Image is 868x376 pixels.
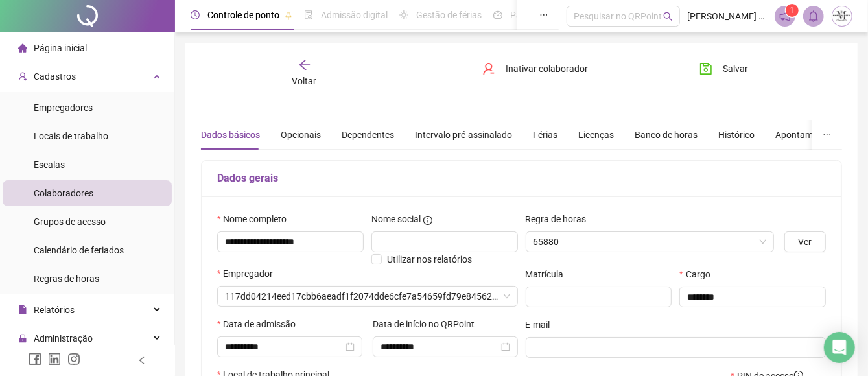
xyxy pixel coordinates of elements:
img: 67331 [832,6,852,26]
span: Painel do DP [510,10,561,20]
span: instagram [67,353,80,366]
span: info-circle [423,216,432,225]
span: sun [399,10,408,19]
div: Licenças [578,128,614,142]
span: Cadastros [34,71,76,82]
span: Administração [34,333,93,344]
h5: Dados gerais [217,170,826,186]
span: arrow-left [298,58,311,71]
span: Ver [799,235,812,249]
span: ellipsis [539,10,548,19]
span: Empregadores [34,102,93,113]
span: pushpin [285,12,292,19]
span: left [137,356,147,365]
span: 1 [790,6,795,15]
span: Grupos de acesso [34,217,106,227]
span: Salvar [723,62,748,76]
button: Salvar [690,58,758,79]
span: Inativar colaborador [506,62,588,76]
div: Intervalo pré-assinalado [415,128,512,142]
span: Admissão digital [321,10,388,20]
label: Matrícula [526,267,572,281]
label: Data de início no QRPoint [373,317,483,331]
span: bell [808,10,819,22]
span: 117dd04214eed17cbb6aeadf1f2074dde6cfe7a54659fd79e84562682cc9bef9 [225,287,510,306]
label: Cargo [679,267,718,281]
span: user-delete [482,62,495,75]
div: Opcionais [281,128,321,142]
span: lock [18,334,27,343]
div: Apontamentos [775,128,836,142]
span: dashboard [493,10,502,19]
span: Locais de trabalho [34,131,108,141]
span: 65880 [534,232,767,252]
label: Data de admissão [217,317,304,331]
span: save [699,62,712,75]
span: search [663,12,673,21]
button: Ver [784,231,826,252]
span: clock-circle [191,10,200,19]
label: E-mail [526,318,559,332]
span: Nome social [371,212,421,226]
div: Dados básicos [201,128,260,142]
span: Escalas [34,159,65,170]
span: facebook [29,353,41,366]
span: Relatórios [34,305,75,315]
div: Férias [533,128,557,142]
sup: 1 [786,4,799,17]
span: file [18,305,27,314]
span: ellipsis [823,130,832,139]
label: Empregador [217,266,281,281]
div: Banco de horas [635,128,698,142]
div: Dependentes [342,128,394,142]
div: Open Intercom Messenger [824,332,855,363]
div: Histórico [718,128,755,142]
span: Calendário de feriados [34,245,124,255]
span: notification [779,10,791,22]
span: Página inicial [34,43,87,53]
label: Regra de horas [526,212,595,226]
span: home [18,43,27,53]
span: Colaboradores [34,188,93,198]
button: ellipsis [812,120,842,150]
label: Nome completo [217,212,295,226]
span: linkedin [48,353,61,366]
span: [PERSON_NAME] - TRANSMARTINS [688,9,767,23]
span: Regras de horas [34,274,99,284]
span: file-done [304,10,313,19]
button: Inativar colaborador [473,58,598,79]
span: Voltar [292,76,317,86]
span: Gestão de férias [416,10,482,20]
span: Controle de ponto [207,10,279,20]
span: user-add [18,72,27,81]
span: Utilizar nos relatórios [387,254,472,264]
